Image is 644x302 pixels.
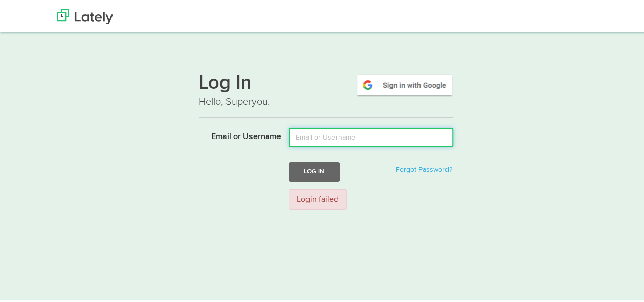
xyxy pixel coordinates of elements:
input: Email or Username [289,126,453,146]
div: Login failed [289,188,347,209]
img: Lately [57,8,113,23]
a: Forgot Password? [396,164,452,172]
img: google-signin.png [356,72,453,95]
button: Log In [289,161,340,180]
label: Email or Username [191,126,281,142]
h1: Log In [199,72,453,93]
p: Hello, Superyou. [199,93,453,108]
